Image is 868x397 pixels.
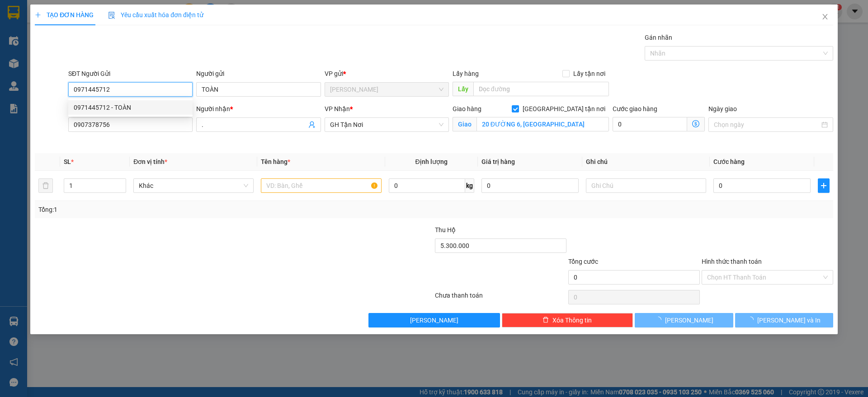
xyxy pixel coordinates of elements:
[645,34,672,41] label: Gán nhãn
[453,105,481,112] span: Giao hàng
[570,69,609,79] span: Lấy tận nơi
[821,13,829,20] span: close
[708,105,737,112] label: Ngày giao
[35,12,41,18] span: plus
[542,317,549,324] span: delete
[582,153,710,171] th: Ghi chú
[86,53,136,84] span: BÁCH KHOA
[74,103,187,112] div: 0971445712 - TOÀN
[108,12,115,19] img: icon
[86,9,108,18] span: Nhận:
[692,120,699,127] span: dollar-circle
[108,11,203,19] span: Yêu cầu xuất hóa đơn điện tử
[64,158,71,165] span: SL
[481,158,515,165] span: Giá trị hàng
[713,158,745,165] span: Cước hàng
[410,315,458,325] span: [PERSON_NAME]
[38,178,53,193] button: delete
[613,117,687,131] input: Cước giao hàng
[757,315,821,325] span: [PERSON_NAME] và In
[139,179,248,192] span: Khác
[196,69,321,79] div: Người gửi
[68,100,193,115] div: 0971445712 - TOÀN
[502,313,633,327] button: deleteXóa Thông tin
[86,40,150,53] div: 0347547132
[330,83,443,96] span: Gia Kiệm
[586,178,706,193] input: Ghi Chú
[665,315,713,325] span: [PERSON_NAME]
[635,313,733,327] button: [PERSON_NAME]
[552,315,592,325] span: Xóa Thông tin
[453,70,479,77] span: Lấy hàng
[325,105,350,112] span: VP Nhận
[86,29,150,40] div: .
[453,117,476,131] span: Giao
[568,258,598,265] span: Tổng cước
[196,104,321,114] div: Người nhận
[714,120,819,130] input: Ngày giao
[613,105,657,112] label: Cước giao hàng
[476,117,609,131] input: Giao tận nơi
[812,5,838,30] button: Close
[655,317,665,323] span: loading
[35,11,94,19] span: TẠO ĐƠN HÀNG
[86,8,150,29] div: Bách Khoa
[465,178,474,193] span: kg
[519,104,609,114] span: [GEOGRAPHIC_DATA] tận nơi
[702,258,762,265] label: Hình thức thanh toán
[415,158,448,165] span: Định lượng
[325,69,449,79] div: VP gửi
[308,121,316,128] span: user-add
[330,118,443,131] span: GH Tận Nơi
[261,158,290,165] span: Tên hàng
[473,82,609,96] input: Dọc đường
[735,313,833,327] button: [PERSON_NAME] và In
[434,290,567,306] div: Chưa thanh toán
[261,178,381,193] input: VD: Bàn, Ghế
[818,178,830,193] button: plus
[435,226,456,234] span: Thu Hộ
[38,205,335,215] div: Tổng: 1
[133,158,167,165] span: Đơn vị tính
[481,178,579,193] input: 0
[368,313,500,327] button: [PERSON_NAME]
[68,69,193,79] div: SĐT Người Gửi
[453,82,473,96] span: Lấy
[8,8,80,28] div: [PERSON_NAME]
[86,58,99,67] span: DĐ:
[747,317,757,323] span: loading
[8,8,22,17] span: Gửi:
[818,182,829,189] span: plus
